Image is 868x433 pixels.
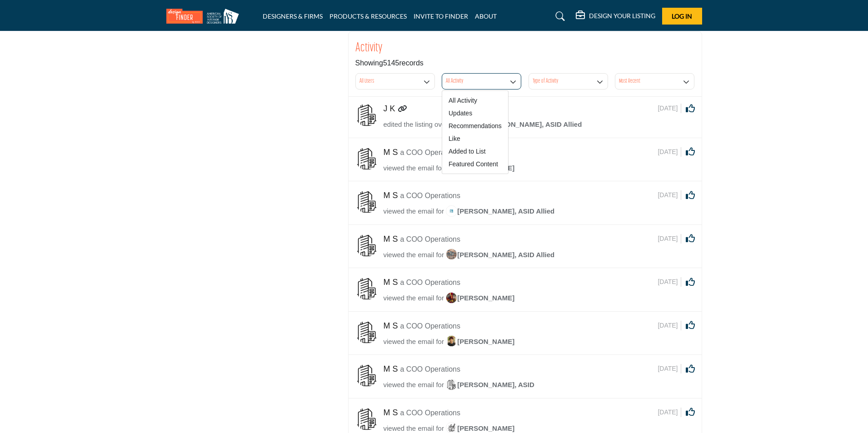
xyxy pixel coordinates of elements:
span: viewed the email for [384,294,444,302]
span: 5145 [383,59,399,67]
a: ABOUT [475,12,497,20]
i: Click to Like this activity [686,321,695,330]
img: image [446,249,457,260]
span: Featured Content [442,158,508,170]
h5: M S [384,408,398,418]
i: Click to Like this activity [686,408,695,417]
ul: All Activity [442,90,509,174]
i: Click to Like this activity [686,104,695,113]
img: avtar-image [355,408,378,430]
span: Log In [672,12,692,20]
span: viewed the email for [384,338,444,345]
i: Click to Like this activity [686,278,695,287]
div: DESIGN YOUR LISTING [576,11,655,22]
a: image[PERSON_NAME], ASID Allied [446,249,554,261]
a: image[PERSON_NAME], ASID Allied [473,119,582,131]
a: Search [547,9,571,24]
a: image[PERSON_NAME], ASID [446,380,534,391]
span: edited the listing overview for [384,120,471,128]
h5: M S [384,321,398,331]
i: Click to Like this activity [686,191,695,200]
a: DESIGNERS & FIRMS [263,12,323,20]
span: [DATE] [658,277,681,287]
span: viewed the email for [384,381,444,388]
h2: Activity [355,39,383,58]
span: Added to List [442,145,508,158]
span: [DATE] [658,321,681,330]
p: a COO Operations [400,364,461,375]
img: Site Logo [166,9,244,24]
p: a COO Operations [400,321,461,332]
h5: M S [384,364,398,374]
button: All Users [355,73,435,90]
img: avtar-image [355,321,378,343]
img: avtar-image [355,277,378,300]
h5: M S [384,278,398,288]
i: Click to Like this activity [686,147,695,156]
span: [DATE] [658,234,681,244]
span: viewed the email for [384,207,444,215]
a: INVITE TO FINDER [414,12,468,20]
h3: Type of Activity [533,77,558,85]
button: Type of Activity [529,73,608,90]
span: [DATE] [658,190,681,200]
img: image [446,205,457,217]
a: image[PERSON_NAME] [446,293,514,304]
h5: M S [384,148,398,158]
h5: M S [384,191,398,201]
a: image[PERSON_NAME], ASID Allied [446,206,554,218]
span: [PERSON_NAME], ASID Allied [446,207,554,215]
span: [DATE] [658,364,681,373]
p: a COO Operations [400,408,461,418]
i: Click to Like this activity [686,364,695,373]
a: PRODUCTS & RESOURCES [329,12,407,20]
span: viewed the email for [384,424,444,432]
p: a COO Operations [400,277,461,288]
a: image[PERSON_NAME] [446,336,514,348]
p: a COO Operations [400,234,461,245]
span: [PERSON_NAME] [446,294,514,302]
button: All Activity [442,73,521,90]
span: [PERSON_NAME] [446,424,514,432]
span: [PERSON_NAME], ASID Allied [446,251,554,259]
button: Most Recent [615,73,694,90]
i: Click to Like this activity [686,234,695,243]
span: [DATE] [658,104,681,113]
span: Recommendations [442,119,508,132]
p: a COO Operations [400,190,461,201]
span: [PERSON_NAME], ASID Allied [473,120,582,128]
img: avtar-image [355,147,378,170]
button: Log In [662,8,702,25]
span: viewed the email for [384,164,444,172]
span: viewed the email for [384,251,444,259]
img: avtar-image [355,104,378,126]
span: Showing records [355,58,424,69]
a: Link of redirect to contact profile URL [398,104,407,114]
span: [DATE] [658,147,681,157]
h3: All Users [359,77,374,85]
h5: DESIGN YOUR LISTING [589,12,655,20]
p: a COO Operations [400,147,461,158]
img: avtar-image [355,190,378,213]
h5: M S [384,234,398,244]
img: avtar-image [355,234,378,257]
span: Like [442,132,508,145]
img: image [446,335,457,347]
h5: J K [384,104,395,114]
h3: Most Recent [619,77,640,85]
img: image [446,379,457,390]
span: [PERSON_NAME], ASID [446,381,534,388]
span: [PERSON_NAME] [446,338,514,345]
img: image [446,292,457,304]
span: Updates [442,107,508,119]
span: All Activity [442,94,508,107]
img: avtar-image [355,364,378,387]
span: [DATE] [658,408,681,417]
h3: All Activity [446,77,463,85]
